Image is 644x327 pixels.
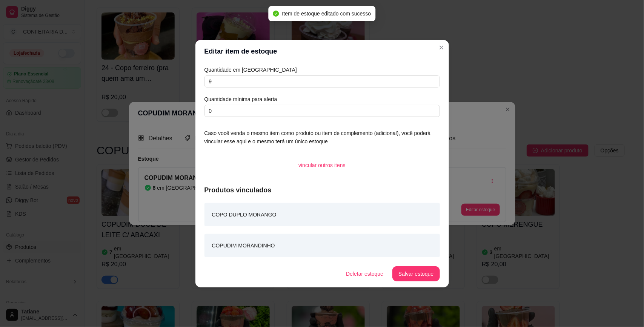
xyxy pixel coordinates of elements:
button: Salvar estoque [392,266,440,281]
header: Editar item de estoque [195,40,449,63]
button: Close [435,41,447,54]
button: Deletar estoque [340,266,389,281]
article: Quantidade em [GEOGRAPHIC_DATA] [204,66,440,74]
article: Quantidade mínima para alerta [204,95,440,103]
article: COPUDIM MORANDINHO [212,241,275,250]
span: check-circle [273,11,279,17]
span: Item de estoque editado com sucesso [282,11,371,17]
button: vincular outros itens [292,158,352,173]
article: COPO DUPLO MORANGO [212,210,277,219]
article: Produtos vinculados [204,185,440,195]
article: Caso você venda o mesmo item como produto ou item de complemento (adicional), você poderá vincula... [204,129,440,146]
